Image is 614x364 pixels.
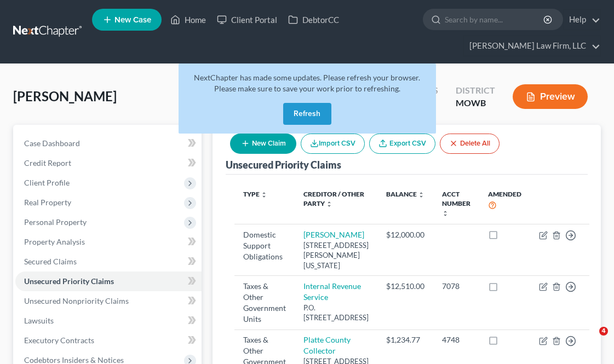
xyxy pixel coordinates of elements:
[15,331,202,350] a: Executory Contracts
[369,134,435,154] a: Export CSV
[418,192,424,198] i: unfold_more
[442,210,449,217] i: unfold_more
[165,10,211,30] a: Home
[440,134,500,154] button: Delete All
[24,178,70,187] span: Client Profile
[386,190,424,198] a: Balance unfold_more
[513,84,588,109] button: Preview
[24,217,87,227] span: Personal Property
[226,158,341,171] div: Unsecured Priority Claims
[15,252,202,271] a: Secured Claims
[599,327,608,336] span: 4
[386,334,424,345] div: $1,234.77
[24,237,85,246] span: Property Analysis
[326,201,332,207] i: unfold_more
[303,335,351,355] a: Platte County Collector
[303,281,361,302] a: Internal Revenue Service
[386,229,424,240] div: $12,000.00
[230,134,296,154] button: New Claim
[24,296,129,305] span: Unsecured Nonpriority Claims
[303,240,369,271] div: [STREET_ADDRESS][PERSON_NAME][US_STATE]
[442,334,470,345] div: 4748
[479,183,530,224] th: Amended
[24,138,80,148] span: Case Dashboard
[564,10,600,30] a: Help
[456,97,495,109] div: MOWB
[24,257,77,266] span: Secured Claims
[442,190,470,217] a: Acct Number unfold_more
[303,303,369,323] div: P.O. [STREET_ADDRESS]
[464,36,600,56] a: [PERSON_NAME] Law Firm, LLC
[261,192,267,198] i: unfold_more
[15,134,202,153] a: Case Dashboard
[301,134,365,154] button: Import CSV
[15,153,202,173] a: Credit Report
[243,229,286,262] div: Domestic Support Obligations
[456,84,495,97] div: District
[243,190,267,198] a: Type unfold_more
[24,158,71,167] span: Credit Report
[13,88,117,104] span: [PERSON_NAME]
[24,316,54,325] span: Lawsuits
[283,10,345,30] a: DebtorCC
[15,232,202,252] a: Property Analysis
[283,103,331,125] button: Refresh
[303,230,364,239] a: [PERSON_NAME]
[445,9,545,30] input: Search by name...
[114,16,151,24] span: New Case
[303,190,364,207] a: Creditor / Other Party unfold_more
[15,291,202,311] a: Unsecured Nonpriority Claims
[386,281,424,292] div: $12,510.00
[442,281,470,292] div: 7078
[24,276,114,286] span: Unsecured Priority Claims
[577,327,603,353] iframe: Intercom live chat
[24,336,94,345] span: Executory Contracts
[15,271,202,291] a: Unsecured Priority Claims
[194,73,420,93] span: NextChapter has made some updates. Please refresh your browser. Please make sure to save your wor...
[15,311,202,331] a: Lawsuits
[24,198,71,207] span: Real Property
[211,10,283,30] a: Client Portal
[243,281,286,325] div: Taxes & Other Government Units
